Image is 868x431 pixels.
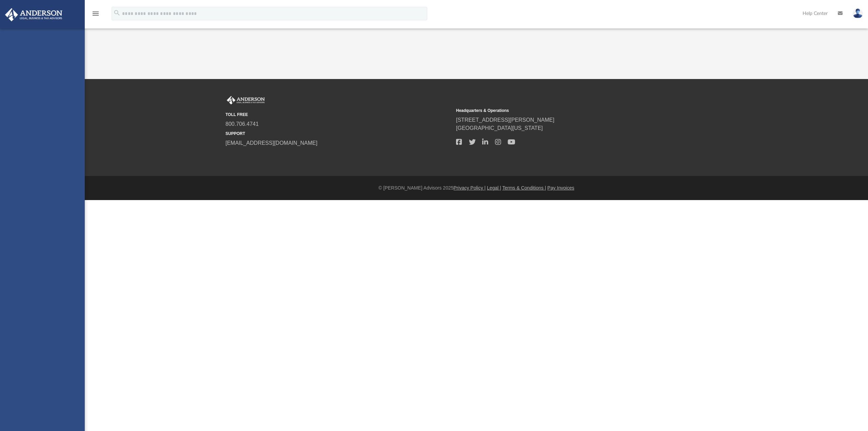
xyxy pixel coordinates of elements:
[456,125,543,131] a: [GEOGRAPHIC_DATA][US_STATE]
[92,9,100,18] i: menu
[3,8,64,21] img: Anderson Advisors Platinum Portal
[454,185,486,191] a: Privacy Policy |
[113,9,121,17] i: search
[225,96,266,105] img: Anderson Advisors Platinum Portal
[225,131,451,137] small: SUPPORT
[85,184,868,192] div: © [PERSON_NAME] Advisors 2025
[853,8,863,18] img: User Pic
[456,107,682,114] small: Headquarters & Operations
[225,121,259,127] a: 800.706.4741
[502,185,546,191] a: Terms & Conditions |
[456,117,554,123] a: [STREET_ADDRESS][PERSON_NAME]
[225,112,451,118] small: TOLL FREE
[487,185,501,191] a: Legal |
[547,185,574,191] a: Pay Invoices
[92,13,100,18] a: menu
[225,140,317,146] a: [EMAIL_ADDRESS][DOMAIN_NAME]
